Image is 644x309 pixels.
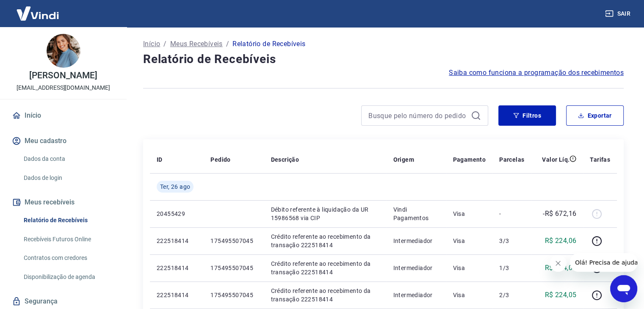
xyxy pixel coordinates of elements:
p: Relatório de Recebíveis [232,39,305,49]
p: R$ 224,05 [545,263,577,273]
p: 175495507045 [210,237,257,245]
iframe: Mensagem da empresa [570,253,637,272]
p: Pagamento [453,155,486,164]
p: Visa [453,264,486,272]
p: Visa [453,291,486,299]
button: Meus recebíveis [10,193,116,212]
a: Saiba como funciona a programação dos recebimentos [449,68,624,78]
a: Meus Recebíveis [170,39,223,49]
a: Início [10,106,116,125]
p: Parcelas [499,155,524,164]
a: Dados da conta [20,150,116,168]
input: Busque pelo número do pedido [368,109,467,122]
p: 175495507045 [210,291,257,299]
button: Sair [603,6,634,22]
p: Crédito referente ao recebimento da transação 222518414 [271,232,379,249]
p: 3/3 [499,237,524,245]
p: Origem [393,155,414,164]
button: Exportar [566,105,624,126]
span: Ter, 26 ago [160,182,190,191]
a: Disponibilização de agenda [20,268,116,286]
p: R$ 224,06 [545,236,577,246]
p: Tarifas [590,155,610,164]
p: Vindi Pagamentos [393,205,439,222]
p: / [226,39,229,49]
p: Intermediador [393,237,439,245]
p: [PERSON_NAME] [29,71,97,80]
p: Valor Líq. [542,155,569,164]
p: -R$ 672,16 [543,209,576,219]
p: 222518414 [157,237,197,245]
p: Visa [453,210,486,218]
p: Débito referente à liquidação da UR 15986568 via CIP [271,205,379,222]
iframe: Fechar mensagem [550,255,567,272]
img: Vindi [10,0,65,26]
p: / [163,39,166,49]
p: R$ 224,05 [545,290,577,300]
span: Olá! Precisa de ajuda? [5,6,71,13]
p: 20455429 [157,210,197,218]
p: [EMAIL_ADDRESS][DOMAIN_NAME] [17,83,110,92]
button: Filtros [498,105,556,126]
p: Crédito referente ao recebimento da transação 222518414 [271,259,379,276]
p: Pedido [210,155,230,164]
p: 222518414 [157,264,197,272]
p: - [499,210,524,218]
iframe: Botão para abrir a janela de mensagens [610,275,637,302]
p: Intermediador [393,291,439,299]
p: Crédito referente ao recebimento da transação 222518414 [271,287,379,303]
a: Contratos com credores [20,249,116,267]
p: Descrição [271,155,299,164]
p: ID [157,155,163,164]
img: 16fa50f2-efee-4eb8-a9bf-0845ad89a75c.jpeg [47,34,80,68]
p: Intermediador [393,264,439,272]
p: 1/3 [499,264,524,272]
p: Visa [453,237,486,245]
a: Início [143,39,160,49]
h4: Relatório de Recebíveis [143,51,624,68]
a: Recebíveis Futuros Online [20,231,116,248]
p: 222518414 [157,291,197,299]
a: Relatório de Recebíveis [20,212,116,229]
p: 2/3 [499,291,524,299]
p: 175495507045 [210,264,257,272]
a: Dados de login [20,169,116,187]
button: Meu cadastro [10,132,116,150]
